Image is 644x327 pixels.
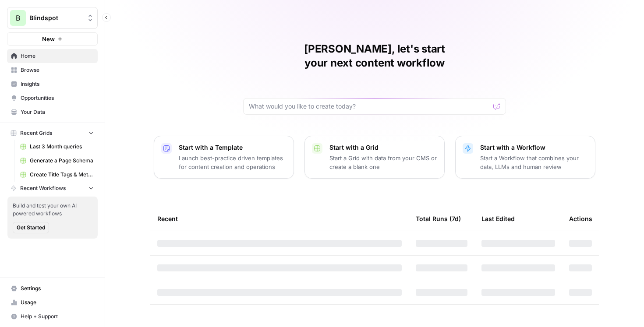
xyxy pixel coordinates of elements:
button: Start with a TemplateLaunch best-practice driven templates for content creation and operations [154,136,294,179]
span: Build and test your own AI powered workflows [13,202,92,218]
a: Insights [7,77,98,91]
span: Opportunities [21,94,94,102]
div: Last Edited [481,207,515,231]
a: Last 3 Month queries [16,140,98,154]
span: Create Title Tags & Meta Descriptions for Page [30,171,94,179]
span: Get Started [17,224,45,232]
div: Recent [157,207,402,231]
span: Blindspot [29,14,82,22]
a: Home [7,49,98,63]
a: Opportunities [7,91,98,105]
p: Start a Grid with data from your CMS or create a blank one [329,154,437,171]
span: B [16,13,20,23]
span: Recent Grids [20,129,52,137]
span: Home [21,52,94,60]
h1: [PERSON_NAME], let's start your next content workflow [243,42,506,70]
button: Recent Grids [7,127,98,140]
p: Start with a Template [179,143,287,152]
a: Usage [7,295,98,309]
div: Total Runs (7d) [416,207,461,231]
button: Recent Workflows [7,182,98,195]
span: Recent Workflows [20,184,66,192]
span: Settings [21,285,94,292]
span: Insights [21,80,94,88]
a: Settings [7,281,98,295]
p: Launch best-practice driven templates for content creation and operations [179,154,287,171]
a: Create Title Tags & Meta Descriptions for Page [16,168,98,182]
span: Help + Support [21,313,94,320]
span: Generate a Page Schema [30,157,94,165]
span: Usage [21,299,94,306]
p: Start with a Grid [329,143,437,152]
button: Workspace: Blindspot [7,7,98,29]
span: New [42,35,55,43]
div: Actions [569,207,592,231]
p: Start a Workflow that combines your data, LLMs and human review [480,154,588,171]
button: Start with a GridStart a Grid with data from your CMS or create a blank one [304,136,445,179]
span: Your Data [21,108,94,116]
button: Help + Support [7,309,98,323]
button: Start with a WorkflowStart a Workflow that combines your data, LLMs and human review [455,136,595,179]
input: What would you like to create today? [249,102,490,111]
p: Start with a Workflow [480,143,588,152]
span: Browse [21,66,94,74]
button: Get Started [13,222,49,233]
a: Your Data [7,105,98,119]
button: New [7,32,98,46]
a: Generate a Page Schema [16,154,98,168]
span: Last 3 Month queries [30,143,94,151]
a: Browse [7,63,98,77]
